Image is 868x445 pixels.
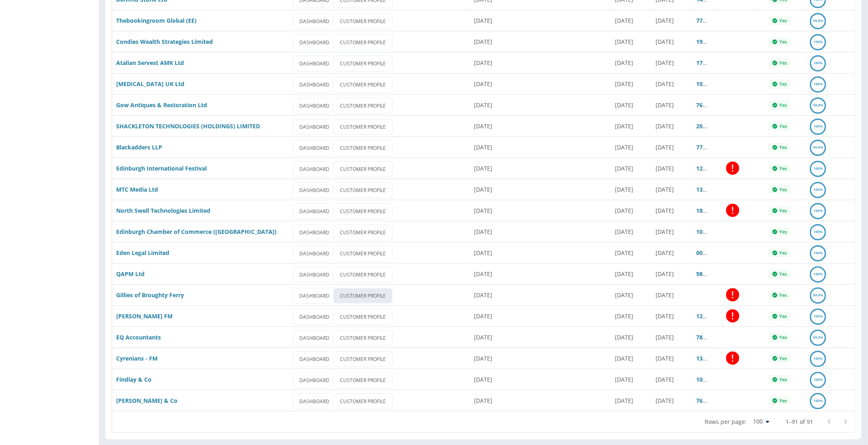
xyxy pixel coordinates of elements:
a: DASHBOARD [292,77,336,93]
a: Eden Legal Limited [116,249,169,257]
text: 99.9% [813,145,823,149]
text: 100% [814,187,823,192]
text: 100% [814,377,823,382]
div: 05 Jul 2023 [652,73,692,94]
a: Thebookingroom Global (EE) [116,17,197,24]
text: 100% [814,272,823,276]
div: 15 Jul 2025 [470,305,611,326]
a: 100% [810,312,826,320]
text: 99.9% [813,335,823,339]
div: 23 Jul 2025 [611,10,652,31]
text: 100% [814,166,823,171]
a: 99.8% [810,101,826,109]
a: 100% [810,397,826,404]
text: 100% [814,39,823,44]
a: Blackadders LLP [116,143,162,151]
a: CUSTOMER PROFILE [333,13,393,29]
a: 100% [810,207,826,214]
a: CUSTOMER PROFILE [333,330,393,346]
a: Condies Wealth Strategies Limited [116,38,213,45]
a: CUSTOMER PROFILE [333,393,393,409]
a: 99.9% [810,291,826,299]
p: 1–91 of 91 [786,418,813,426]
a: 100% [810,59,826,67]
a: Gillies of Broughty Ferry [116,291,184,299]
a: DASHBOARD [292,267,336,283]
text: 100% [814,314,823,318]
a: CUSTOMER PROFILE [333,267,393,283]
a: 100% [810,376,826,383]
div: 31 Oct 2023 [652,284,692,305]
div: 21 Jul 2025 [611,52,652,73]
div: 23 Jul 2025 [470,94,611,115]
a: Atalian Servest AMK Ltd [116,59,184,67]
div: 23 Jul 2025 [470,115,611,136]
a: 100% [810,228,826,235]
div: 02 Jul 2025 [611,390,652,411]
a: CUSTOMER PROFILE [333,309,393,325]
a: 100% [810,38,826,45]
a: 131833987 [696,354,725,362]
p: Yes [779,82,787,86]
a: DASHBOARD [292,35,336,50]
text: 100% [814,124,823,128]
div: 20 Jul 2025 [611,136,652,158]
p: Yes [779,398,787,403]
a: 99.8% [810,17,826,24]
a: DASHBOARD [292,288,336,304]
div: 11 Jul 2025 [611,263,652,284]
a: CUSTOMER PROFILE [333,161,393,177]
div: 10 Jul 2025 [611,115,652,136]
div: 15 Jun 2023 [652,390,692,411]
div: 12 Jul 2025 [611,326,652,348]
div: 16 Jul 2025 [611,221,652,242]
div: 14 Jul 2025 [470,348,611,369]
div: 28 Jul 2025 [470,10,611,31]
a: Gow Antiques & Restoration Ltd [116,101,207,109]
a: 00793298 [696,249,722,257]
a: 98878471 [696,270,722,278]
a: 99.9% [810,333,826,341]
div: 05 Jul 2023 [652,369,692,390]
a: 778551 [696,143,716,151]
a: DASHBOARD [292,182,336,198]
a: 100% [810,122,826,130]
p: Yes [779,18,787,23]
a: Edinburgh International Festival [116,164,207,172]
a: 100% [810,354,826,362]
a: 99.9% [810,143,826,151]
a: [MEDICAL_DATA] UK Ltd [116,80,184,88]
a: 206147776 [696,122,725,130]
a: DASHBOARD [292,225,336,240]
p: Yes [779,229,787,234]
text: 99.8% [813,103,823,107]
a: CUSTOMER PROFILE [333,225,393,240]
a: 100% [810,270,826,278]
p: Yes [779,335,787,340]
div: 24 Jul 2025 [470,52,611,73]
text: 100% [814,229,823,234]
div: 17 Jul 2025 [470,242,611,263]
div: 05 Jul 2023 [652,221,692,242]
a: DASHBOARD [292,393,336,409]
a: 768412 [696,397,716,404]
a: 100% [810,186,826,193]
p: Yes [779,103,787,108]
text: 100% [814,356,823,361]
div: 07 Dec 2023 [652,115,692,136]
div: 08 May 2025 [652,200,692,221]
div: 13 Feb 2024 [652,10,692,31]
div: 21 Jul 2025 [470,221,611,242]
div: 11 Jul 2025 [611,284,652,305]
text: 100% [814,208,823,213]
a: [PERSON_NAME] FM [116,312,173,320]
a: 100% [810,80,826,88]
text: 100% [814,60,823,65]
a: 131087843 [696,186,725,193]
p: Yes [779,377,787,382]
div: 05 Jul 2023 [652,305,692,326]
a: DASHBOARD [292,13,336,29]
a: 177021937 [696,59,725,67]
a: DASHBOARD [292,161,336,177]
a: CUSTOMER PROFILE [333,182,393,198]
